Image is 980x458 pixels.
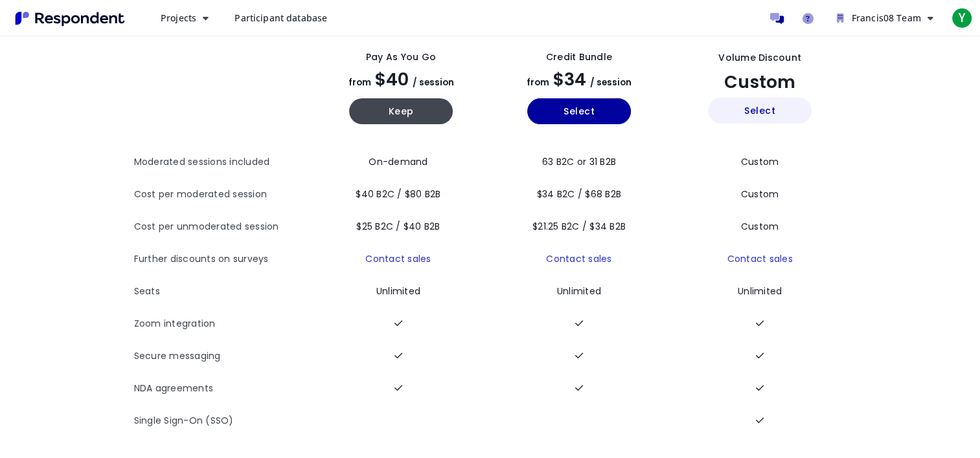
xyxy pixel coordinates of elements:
[532,220,626,233] span: $21.25 B2C / $34 B2B
[546,50,612,64] div: Credit Bundle
[741,220,779,233] span: Custom
[718,51,801,65] div: Volume Discount
[527,98,631,124] button: Select yearly basic plan
[134,179,312,211] th: Cost per moderated session
[852,12,921,24] span: Francis08 Team
[150,6,219,30] button: Projects
[590,76,632,89] span: / session
[10,8,130,29] img: Respondent
[134,405,312,437] th: Single Sign-On (SSO)
[134,373,312,405] th: NDA agreements
[557,285,601,298] span: Unlimited
[727,252,792,265] a: Contact sales
[553,67,586,91] span: $34
[369,155,427,168] span: On-demand
[224,6,337,30] a: Participant database
[708,98,812,124] button: Select yearly custom_static plan
[348,76,371,89] span: from
[826,6,944,30] button: Francis08 Team
[134,340,312,373] th: Secure messaging
[764,5,790,31] a: Message participants
[795,5,821,31] a: Help and support
[349,98,453,124] button: Keep current yearly payg plan
[356,220,440,233] span: $25 B2C / $40 B2B
[134,308,312,340] th: Zoom integration
[134,276,312,308] th: Seats
[134,146,312,179] th: Moderated sessions included
[952,8,972,28] span: Y
[413,76,454,89] span: / session
[234,12,327,24] span: Participant database
[161,12,196,24] span: Projects
[949,6,975,30] button: Y
[741,188,779,201] span: Custom
[527,76,549,89] span: from
[366,50,436,64] div: Pay as you go
[356,188,440,201] span: $40 B2C / $80 B2B
[537,188,621,201] span: $34 B2C / $68 B2B
[546,252,611,265] a: Contact sales
[134,243,312,276] th: Further discounts on surveys
[738,285,782,298] span: Unlimited
[365,252,431,265] a: Contact sales
[542,155,616,168] span: 63 B2C or 31 B2B
[134,211,312,243] th: Cost per unmoderated session
[375,67,409,91] span: $40
[376,285,420,298] span: Unlimited
[724,70,795,94] span: Custom
[741,155,779,168] span: Custom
